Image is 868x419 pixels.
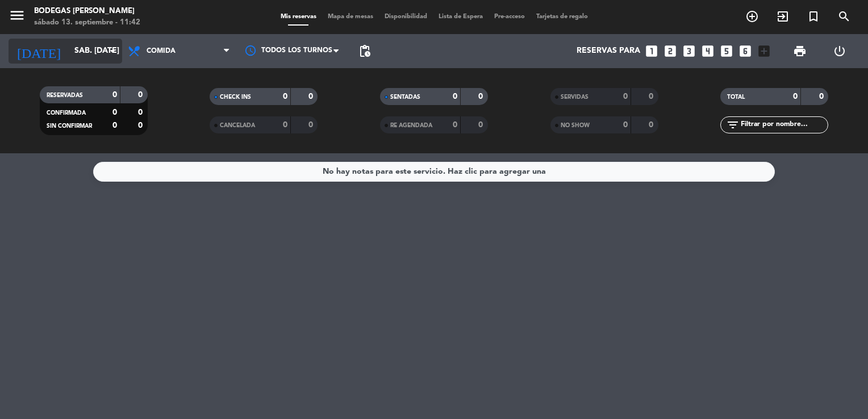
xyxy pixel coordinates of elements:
i: looks_two [663,44,678,58]
strong: 0 [308,121,315,129]
strong: 0 [308,93,315,100]
span: Comida [147,47,176,55]
i: turned_in_not [807,10,820,23]
i: exit_to_app [776,10,790,23]
i: menu [9,7,26,24]
strong: 0 [283,121,287,129]
span: SENTADAS [390,94,420,100]
strong: 0 [478,93,485,100]
span: NO SHOW [561,123,590,128]
strong: 0 [793,93,798,100]
strong: 0 [138,121,145,129]
i: looks_6 [738,44,753,58]
div: No hay notas para este servicio. Haz clic para agregar una [323,165,546,178]
i: search [837,10,851,23]
span: print [793,44,807,58]
strong: 0 [453,121,457,129]
span: Tarjetas de regalo [531,14,594,20]
i: looks_one [644,44,659,58]
input: Filtrar por nombre... [740,119,828,131]
i: looks_5 [719,44,734,58]
strong: 0 [478,121,485,129]
span: Pre-acceso [489,14,531,20]
div: LOG OUT [820,34,859,68]
span: Lista de Espera [433,14,489,20]
strong: 0 [819,93,826,100]
strong: 0 [649,121,656,129]
span: pending_actions [358,44,372,58]
strong: 0 [623,93,628,100]
span: Mis reservas [275,14,322,20]
strong: 0 [649,93,656,100]
i: looks_3 [682,44,696,58]
strong: 0 [112,121,117,129]
i: power_settings_new [833,44,846,58]
strong: 0 [112,91,117,99]
span: Disponibilidad [379,14,433,20]
span: CONFIRMADA [47,110,86,116]
i: filter_list [726,118,740,132]
span: CHECK INS [220,94,251,100]
strong: 0 [112,108,117,116]
span: RE AGENDADA [390,123,432,128]
i: arrow_drop_down [106,44,119,58]
strong: 0 [138,91,145,99]
button: menu [9,7,26,28]
strong: 0 [453,93,457,100]
i: add_circle_outline [745,10,759,23]
i: looks_4 [700,44,715,58]
span: Reservas para [577,47,640,56]
strong: 0 [138,108,145,116]
span: RESERVADAS [47,93,83,98]
span: SERVIDAS [561,94,589,100]
div: sábado 13. septiembre - 11:42 [34,17,140,28]
span: Mapa de mesas [322,14,379,20]
strong: 0 [283,93,287,100]
i: add_box [757,44,771,58]
i: [DATE] [9,39,69,64]
span: SIN CONFIRMAR [47,123,92,129]
strong: 0 [623,121,628,129]
span: TOTAL [727,94,745,100]
div: Bodegas [PERSON_NAME] [34,6,140,17]
span: CANCELADA [220,123,255,128]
